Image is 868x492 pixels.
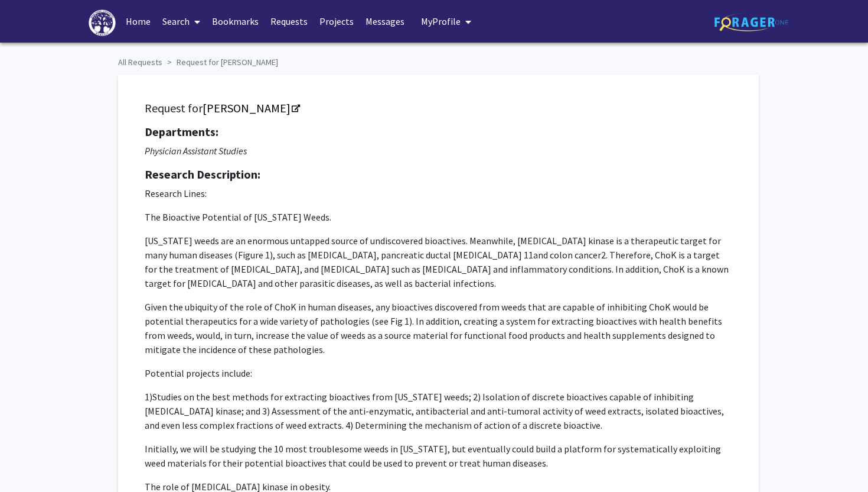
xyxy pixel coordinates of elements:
p: 1)Studies on the best methods for extracting bioactives from [US_STATE] weeds; 2) Isolation of di... [145,390,732,432]
a: All Requests [118,57,162,67]
ol: breadcrumb [118,51,750,69]
p: [US_STATE] weeds are an enormous untapped source of undiscovered bioactives. Meanwhile, [MEDICAL_... [145,234,732,290]
a: Messages [360,1,410,42]
a: Projects [314,1,360,42]
p: Given the ubiquity of the role of ChoK in human diseases, any bioactives discovered from weeds th... [145,300,732,357]
a: Requests [265,1,314,42]
strong: Departments: [145,124,218,139]
span: My Profile [421,15,461,27]
li: Request for [PERSON_NAME] [162,56,278,69]
a: Bookmarks [206,1,265,42]
i: Physician Assistant Studies [145,145,247,157]
p: Initially, we will be studying the 10 most troublesome weeds in [US_STATE], but eventually could ... [145,442,732,470]
p: Research Lines: [145,186,732,200]
a: Home [120,1,156,42]
a: Opens in a new tab [203,101,299,115]
p: The Bioactive Potential of [US_STATE] Weeds. [145,210,732,224]
h5: Request for [145,101,732,115]
p: Potential projects include: [145,366,732,380]
img: High Point University Logo [89,9,116,36]
strong: Research Description: [145,167,260,182]
a: Search [156,1,206,42]
iframe: Chat [9,439,50,483]
img: ForagerOne Logo [714,13,788,31]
